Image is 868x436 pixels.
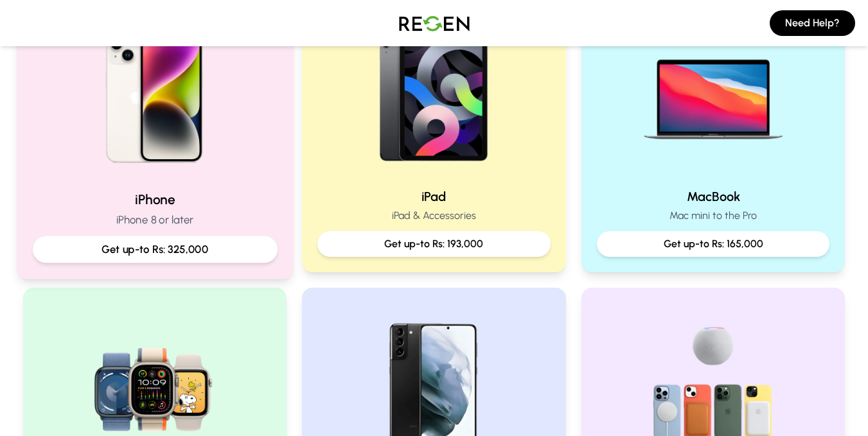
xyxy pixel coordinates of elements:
h2: iPhone [32,190,277,209]
img: Logo [389,5,479,41]
img: iPad [351,13,516,177]
p: iPad & Accessories [317,208,551,223]
button: Need Help? [770,10,855,36]
h2: iPad [317,187,551,205]
p: Get up-to Rs: 165,000 [607,236,820,252]
p: Get up-to Rs: 325,000 [43,241,266,257]
img: MacBook [631,13,795,177]
p: Get up-to Rs: 193,000 [328,236,540,252]
img: iPhone [68,7,241,180]
p: Mac mini to the Pro [597,208,830,223]
h2: MacBook [597,187,830,205]
p: iPhone 8 or later [32,212,277,228]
